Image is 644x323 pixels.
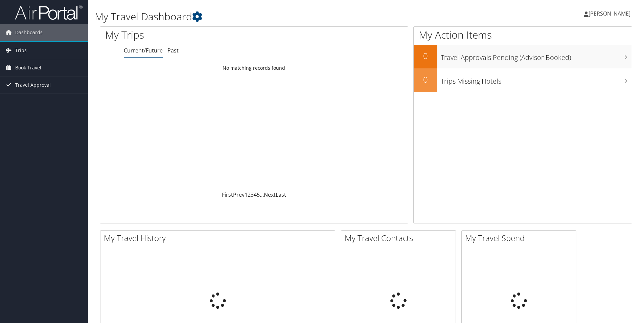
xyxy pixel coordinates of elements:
[414,68,632,92] a: 0Trips Missing Hotels
[100,62,408,74] td: No matching records found
[104,232,335,244] h2: My Travel History
[251,191,254,198] a: 3
[248,191,251,198] a: 2
[260,191,264,198] span: …
[15,4,83,20] img: airportal-logo.png
[584,3,637,24] a: [PERSON_NAME]
[257,191,260,198] a: 5
[105,28,275,42] h1: My Trips
[254,191,257,198] a: 4
[233,191,245,198] a: Prev
[15,42,27,59] span: Trips
[441,73,632,86] h3: Trips Missing Hotels
[15,77,51,93] span: Travel Approval
[245,191,248,198] a: 1
[345,232,456,244] h2: My Travel Contacts
[95,9,456,24] h1: My Travel Dashboard
[124,47,163,54] a: Current/Future
[414,50,437,62] h2: 0
[15,24,43,41] span: Dashboards
[589,10,630,17] span: [PERSON_NAME]
[264,191,276,198] a: Next
[414,45,632,68] a: 0Travel Approvals Pending (Advisor Booked)
[222,191,233,198] a: First
[465,232,576,244] h2: My Travel Spend
[15,59,41,76] span: Book Travel
[414,28,632,42] h1: My Action Items
[167,47,179,54] a: Past
[441,49,632,62] h3: Travel Approvals Pending (Advisor Booked)
[414,74,437,85] h2: 0
[276,191,286,198] a: Last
